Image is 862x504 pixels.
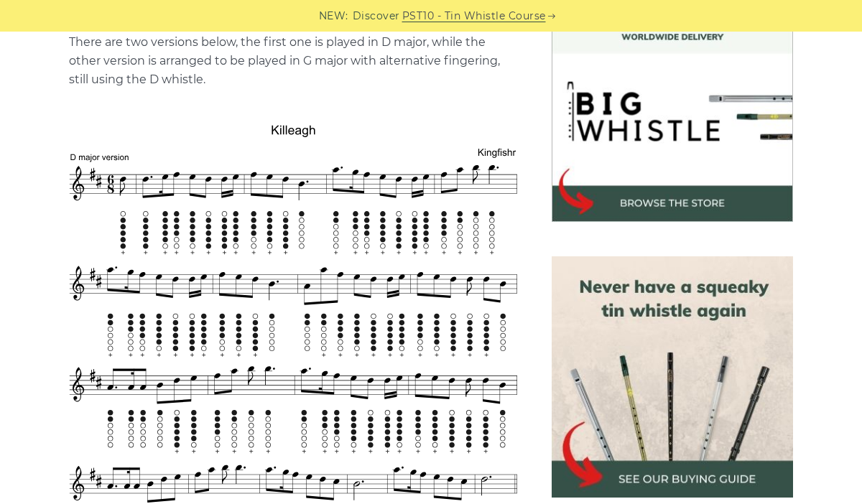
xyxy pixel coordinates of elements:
[402,8,546,24] a: PST10 - Tin Whistle Course
[552,256,793,498] img: tin whistle buying guide
[353,8,400,24] span: Discover
[319,8,348,24] span: NEW:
